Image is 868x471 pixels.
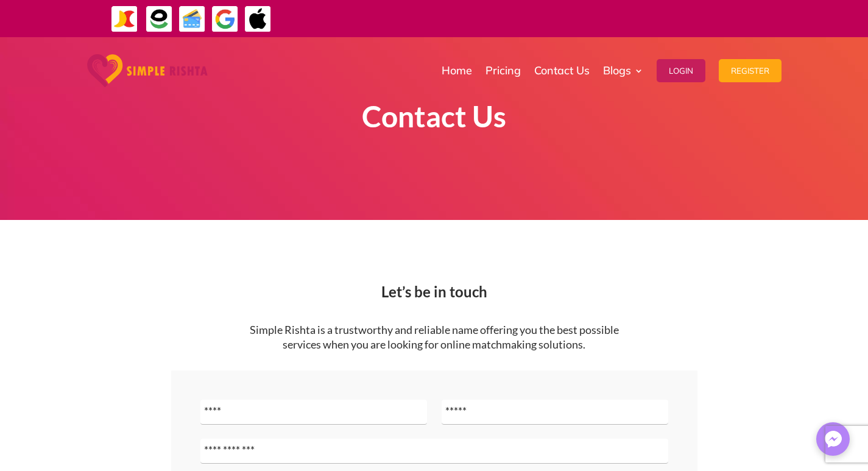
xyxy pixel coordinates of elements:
a: Blogs [603,40,643,101]
a: Pricing [485,40,521,101]
strong: Contact Us [362,99,506,133]
img: GooglePay-icon [211,5,239,33]
button: Register [719,59,782,82]
img: Credit Cards [178,5,206,33]
img: EasyPaisa-icon [146,5,173,33]
p: Simple Rishta is a trustworthy and reliable name offering you the best possible services when you... [237,323,632,352]
img: ApplePay-icon [244,5,272,33]
img: JazzCash-icon [111,5,138,33]
div: ایپ میں پیمنٹ صرف گوگل پے اور ایپل پے کے ذریعے ممکن ہے۔ ، یا کریڈٹ کارڈ کے ذریعے ویب سائٹ پر ہوگی۔ [309,11,834,26]
button: Login [657,59,705,82]
a: Contact Us [534,40,590,101]
img: Messenger [821,427,845,452]
a: Login [657,40,705,101]
strong: ایزی پیسہ [511,7,538,29]
a: Home [442,40,472,101]
strong: جاز کیش [541,7,566,29]
h2: Let’s be in touch [105,285,763,305]
a: Register [719,40,782,101]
